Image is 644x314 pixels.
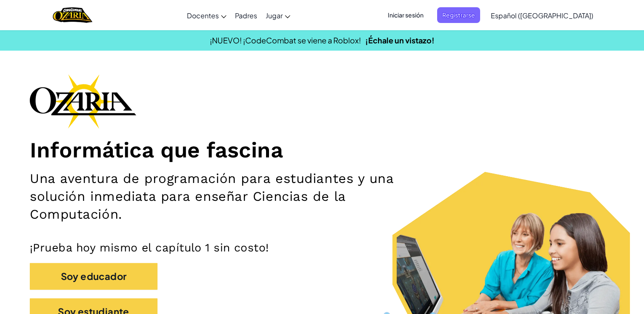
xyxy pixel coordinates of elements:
button: Registrarse [437,7,480,23]
img: Home [53,6,92,24]
a: Padres [231,4,261,27]
a: Docentes [183,4,231,27]
span: ¡NUEVO! ¡CodeCombat se viene a Roblox! [210,35,361,45]
button: Soy educador [30,263,157,290]
a: Español ([GEOGRAPHIC_DATA]) [487,4,598,27]
p: ¡Prueba hoy mismo el capítulo 1 sin costo! [30,240,614,254]
h1: Informática que fascina [30,137,614,163]
a: ¡Échale un vistazo! [365,35,435,45]
button: Iniciar sesión [383,7,429,23]
span: Docentes [187,11,219,20]
img: Ozaria branding logo [30,74,136,128]
h2: Una aventura de programación para estudiantes y una solución inmediata para enseñar Ciencias de l... [30,170,421,223]
a: Ozaria by CodeCombat logo [53,6,92,24]
span: Jugar [266,11,283,20]
a: Jugar [261,4,295,27]
span: Español ([GEOGRAPHIC_DATA]) [491,11,593,20]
